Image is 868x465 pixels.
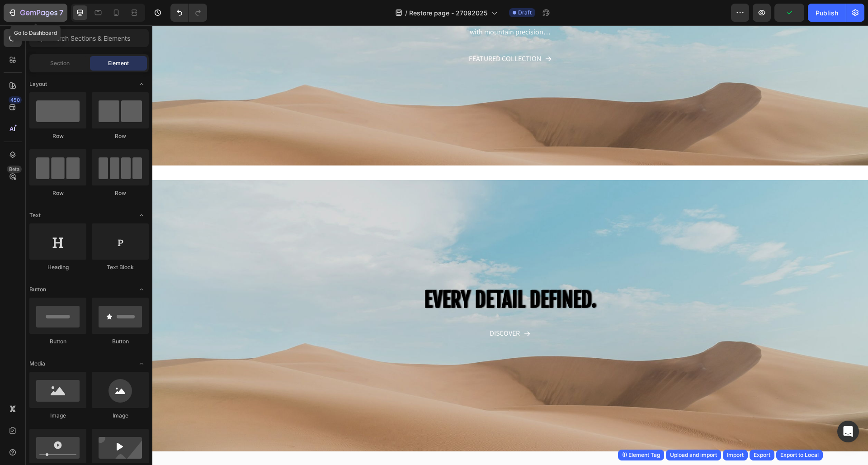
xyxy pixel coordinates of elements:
div: Row [92,189,149,197]
h2: EVERY DETAIL DEFINED. [94,260,622,289]
div: Undo/Redo [170,4,207,22]
span: Layout [29,80,47,88]
p: DISCOVER [337,302,368,315]
div: Export to Local [780,451,819,459]
div: Row [92,132,149,140]
button: Export [750,450,774,460]
div: (I) Element Tag [622,451,660,459]
button: Import [723,450,748,460]
iframe: Design area [152,25,868,465]
div: Button [92,337,149,346]
span: Button [29,285,46,294]
div: Publish [816,8,838,18]
div: Beta [7,166,22,173]
div: Open Intercom Messenger [837,421,859,442]
span: Section [50,59,70,67]
button: 7 [4,4,67,22]
div: 450 [9,96,22,104]
button: Upload and import [666,450,721,460]
input: Search Sections & Elements [29,29,149,47]
div: Upload and import [670,451,717,459]
div: Text Block [92,263,149,271]
div: Row [29,132,86,140]
span: Restore page - 27092025 [409,8,487,18]
div: Export [754,451,770,459]
p: 7 [59,7,63,18]
span: Toggle open [134,282,149,297]
p: Featured Collection [316,27,389,40]
button: Export to Local [776,450,823,460]
div: Image [29,412,86,420]
span: Media [29,360,45,368]
div: Row [29,189,86,197]
div: Import [727,451,744,459]
span: Toggle open [134,356,149,371]
span: Element [108,59,129,67]
div: Image [92,412,149,420]
a: DISCOVER [326,296,389,320]
div: Heading [29,263,86,271]
button: Publish [808,4,846,22]
span: Toggle open [134,208,149,223]
span: Text [29,211,41,219]
span: Draft [518,9,532,17]
button: (I) Element Tag [618,450,664,460]
span: / [405,8,407,18]
div: Button [29,337,86,346]
span: Toggle open [134,77,149,91]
